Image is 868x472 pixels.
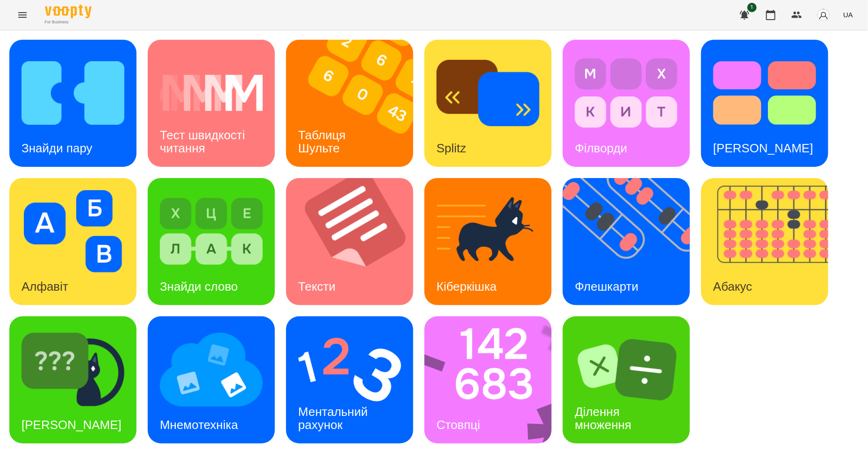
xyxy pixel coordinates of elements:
[424,316,564,443] img: Стовпці
[9,316,136,443] a: Знайди Кіберкішку[PERSON_NAME]
[148,40,275,167] a: Тест швидкості читанняТест швидкості читання
[148,316,275,443] a: МнемотехнікаМнемотехніка
[424,178,552,305] a: КіберкішкаКіберкішка
[160,279,238,293] h3: Знайди слово
[286,178,413,305] a: ТекстиТексти
[437,418,480,432] h3: Стовпці
[424,40,552,167] a: SplitzSplitz
[298,405,371,431] h3: Ментальний рахунок
[563,178,690,305] a: ФлешкартиФлешкарти
[9,178,136,305] a: АлфавітАлфавіт
[575,329,678,411] img: Ділення множення
[9,40,136,167] a: Знайди паруЗнайди пару
[298,279,336,293] h3: Тексти
[22,329,124,411] img: Знайди Кіберкішку
[817,8,830,21] img: avatar_s.png
[563,316,690,443] a: Ділення множенняДілення множення
[437,141,466,155] h3: Splitz
[160,418,238,432] h3: Мнемотехніка
[160,128,248,155] h3: Тест швидкості читання
[701,178,828,305] a: АбакусАбакус
[148,178,275,305] a: Знайди словоЗнайди слово
[45,19,92,25] span: For Business
[22,190,124,272] img: Алфавіт
[437,190,539,272] img: Кіберкішка
[713,52,816,134] img: Тест Струпа
[160,52,263,134] img: Тест швидкості читання
[437,279,497,293] h3: Кіберкішка
[437,52,539,134] img: Splitz
[839,6,857,23] button: UA
[286,40,425,167] img: Таблиця Шульте
[160,190,263,272] img: Знайди слово
[843,10,853,20] span: UA
[713,141,813,155] h3: [PERSON_NAME]
[563,40,690,167] a: ФілвордиФілворди
[575,405,631,431] h3: Ділення множення
[160,329,263,411] img: Мнемотехніка
[22,279,68,293] h3: Алфавіт
[45,5,92,18] img: Voopty Logo
[701,40,828,167] a: Тест Струпа[PERSON_NAME]
[575,141,627,155] h3: Філворди
[563,178,702,305] img: Флешкарти
[22,141,93,155] h3: Знайди пару
[286,40,413,167] a: Таблиця ШультеТаблиця Шульте
[575,279,638,293] h3: Флешкарти
[701,178,840,305] img: Абакус
[11,4,34,26] button: Menu
[424,316,552,443] a: СтовпціСтовпці
[713,279,752,293] h3: Абакус
[22,418,122,432] h3: [PERSON_NAME]
[298,329,401,411] img: Ментальний рахунок
[747,3,757,12] span: 1
[286,178,425,305] img: Тексти
[298,128,349,155] h3: Таблиця Шульте
[286,316,413,443] a: Ментальний рахунокМентальний рахунок
[575,52,678,134] img: Філворди
[22,52,124,134] img: Знайди пару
